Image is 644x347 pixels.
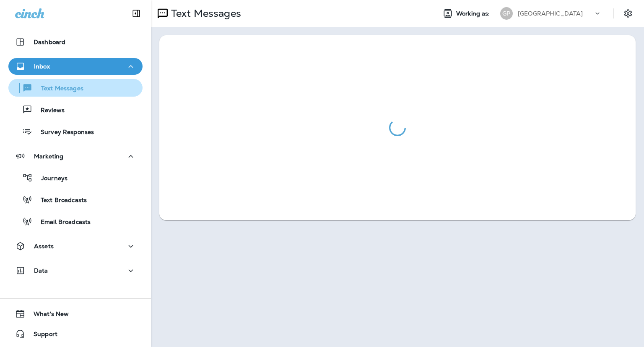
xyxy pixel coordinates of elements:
button: Dashboard [8,34,143,50]
p: Text Broadcasts [32,197,87,205]
p: Journeys [33,175,68,183]
button: Text Broadcasts [8,191,143,208]
p: [GEOGRAPHIC_DATA] [518,10,583,17]
p: Email Broadcasts [32,218,91,226]
div: GP [500,7,513,20]
button: Reviews [8,101,143,118]
button: Journeys [8,169,143,187]
button: Marketing [8,148,143,165]
span: Support [25,331,57,341]
button: Survey Responses [8,123,143,140]
button: Support [8,326,143,342]
p: Survey Responses [32,129,94,137]
p: Assets [34,243,54,250]
p: Inbox [34,63,50,70]
button: Email Broadcasts [8,213,143,230]
p: Dashboard [34,39,65,45]
button: Assets [8,238,143,255]
button: Collapse Sidebar [125,5,148,22]
p: Text Messages [33,85,83,93]
span: What's New [25,310,69,321]
button: Settings [621,6,636,21]
button: Text Messages [8,79,143,97]
button: Data [8,262,143,279]
span: Working as: [456,10,492,17]
p: Text Messages [168,7,241,20]
button: What's New [8,305,143,322]
p: Data [34,267,48,274]
p: Reviews [32,107,65,115]
p: Marketing [34,153,63,160]
button: Inbox [8,58,143,75]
